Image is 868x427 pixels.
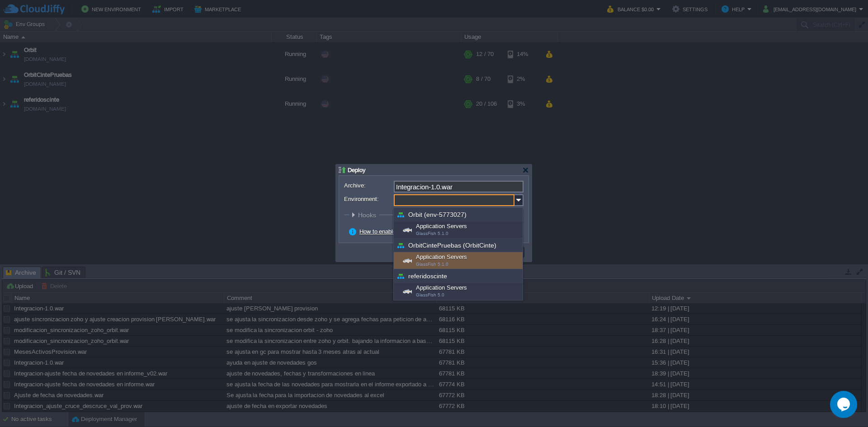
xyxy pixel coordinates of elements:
label: Archive: [344,181,393,190]
div: OrbitCintePruebas (OrbitCinte) [394,239,523,252]
div: Orbit (env-5773027) [394,208,523,221]
a: How to enable zero-downtime deployment [359,228,468,235]
span: GlassFish 5.0 [416,292,444,297]
div: referidoscinte [394,269,523,283]
span: GlassFish 5.1.0 [416,231,448,236]
iframe: chat widget [830,391,859,418]
span: GlassFish 5.1.0 [416,262,448,267]
span: Deploy [348,167,366,174]
label: Environment: [344,194,393,204]
div: Application Servers [394,283,523,300]
div: Application Servers [394,221,523,239]
div: Application Servers [394,252,523,269]
span: Hooks [358,211,378,219]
